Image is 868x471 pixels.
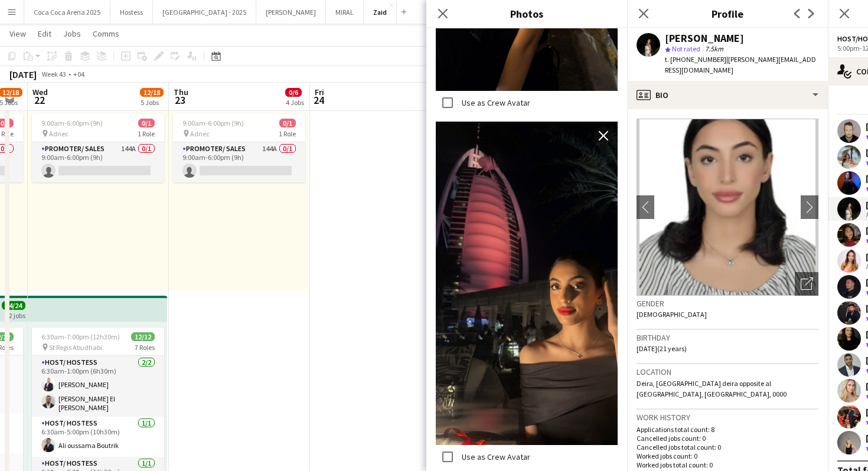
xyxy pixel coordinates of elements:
span: Not rated [672,44,700,53]
a: Edit [33,26,56,41]
img: Crew photo 1060787 [436,122,618,445]
h3: Birthday [637,332,818,343]
h3: Location [637,367,818,377]
div: Open photos pop-in [795,272,818,296]
span: 0/1 [138,119,155,127]
p: Worked jobs total count: 0 [637,460,818,469]
button: Zaid [364,1,397,24]
span: 12/18 [140,88,164,97]
span: St Regis Abudhabi [49,343,102,352]
span: 24 [313,93,324,107]
app-card-role: Promoter/ Sales144A0/19:00am-6:00pm (9h) [173,142,305,182]
span: Thu [174,87,188,97]
span: [DATE] (21 years) [637,344,687,353]
app-card-role: Host/ Hostess2/26:30am-1:00pm (6h30m)[PERSON_NAME][PERSON_NAME] El [PERSON_NAME] [32,356,164,417]
button: [GEOGRAPHIC_DATA] - 2025 [153,1,256,24]
app-card-role: Host/ Hostess1/16:30am-5:00pm (10h30m)Ali oussama Boutrik [32,417,164,457]
span: Deira, [GEOGRAPHIC_DATA] deira opposite al [GEOGRAPHIC_DATA], [GEOGRAPHIC_DATA], 0000 [637,379,787,398]
span: | [PERSON_NAME][EMAIL_ADDRESS][DOMAIN_NAME] [665,55,816,74]
a: Jobs [58,26,86,41]
span: t. [PHONE_NUMBER] [665,55,726,64]
label: Use as Crew Avatar [459,97,530,108]
p: Cancelled jobs count: 0 [637,434,818,443]
span: 23 [172,93,188,107]
span: Adnec [49,129,68,138]
div: 5 Jobs [141,98,163,107]
span: Comms [93,28,119,39]
a: View [5,26,31,41]
div: [DATE] [9,68,37,80]
span: Jobs [63,28,81,39]
span: Wed [32,87,48,97]
span: 22 [31,93,48,107]
span: 24/24 [2,301,25,310]
span: 1 Role [138,129,155,138]
a: Comms [88,26,124,41]
span: 9:00am-6:00pm (9h) [182,119,244,127]
app-job-card: 9:00am-6:00pm (9h)0/1 Adnec1 RolePromoter/ Sales144A0/19:00am-6:00pm (9h) [32,114,164,182]
div: +04 [73,70,84,78]
h3: Profile [627,6,828,21]
span: View [9,28,26,39]
span: Week 43 [39,70,68,78]
app-card-role: Promoter/ Sales144A0/19:00am-6:00pm (9h) [32,142,164,182]
button: Hostess [110,1,153,24]
span: Fri [315,87,324,97]
span: 12/12 [131,332,155,341]
span: Adnec [190,129,210,138]
span: 7 Roles [135,343,155,352]
p: Applications total count: 8 [637,425,818,434]
div: 4 Jobs [286,98,304,107]
p: Cancelled jobs total count: 0 [637,443,818,452]
div: 2 jobs [9,310,25,320]
h3: Work history [637,412,818,423]
span: 7.5km [703,44,726,53]
h3: Gender [637,298,818,309]
span: 0/6 [285,88,302,97]
button: [PERSON_NAME] [256,1,326,24]
label: Use as Crew Avatar [459,452,530,462]
p: Worked jobs count: 0 [637,452,818,460]
span: 0/1 [279,119,296,127]
img: Crew avatar or photo [637,119,818,296]
span: Edit [38,28,51,39]
button: Coca Coca Arena 2025 [24,1,110,24]
span: 9:00am-6:00pm (9h) [41,119,103,127]
div: [PERSON_NAME] [665,33,744,44]
h3: Photos [426,6,627,21]
span: [DEMOGRAPHIC_DATA] [637,310,707,319]
div: Bio [627,81,828,109]
span: 6:30am-7:00pm (12h30m) [41,332,120,341]
app-job-card: 9:00am-6:00pm (9h)0/1 Adnec1 RolePromoter/ Sales144A0/19:00am-6:00pm (9h) [173,114,305,182]
button: MIRAL [326,1,364,24]
span: 1 Role [279,129,296,138]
